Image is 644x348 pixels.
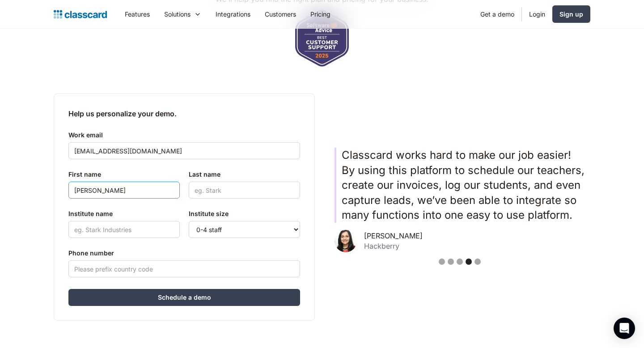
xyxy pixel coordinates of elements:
a: Customers [258,4,303,24]
div: Solutions [157,4,208,24]
div: carousel [329,142,590,272]
a: Login [522,4,552,24]
a: home [54,8,107,21]
div: 4 of 5 [335,148,585,267]
label: Institute size [189,208,300,219]
div: Sign up [559,9,583,19]
a: Sign up [552,5,590,23]
a: Integrations [208,4,258,24]
div: v 4.0.25 [25,14,44,21]
a: Pricing [303,4,338,24]
img: tab_domain_overview_orange.svg [24,52,31,59]
p: Classcard works hard to make our job easier! By using this platform to schedule our teachers, cre... [342,148,585,223]
h2: Help us personalize your demo. [68,108,300,119]
label: First name [68,169,180,180]
div: Domain: [DOMAIN_NAME] [23,23,98,30]
label: Phone number [68,248,300,259]
input: eg. Stark [189,182,300,199]
div: Show slide 3 of 5 [457,259,463,265]
img: tab_keywords_by_traffic_grey.svg [89,52,96,59]
input: Please prefix country code [68,260,300,277]
div: Show slide 2 of 5 [448,259,454,265]
div: Keywords by Traffic [99,53,151,59]
input: eg. tony@starkindustries.com [68,142,300,159]
div: Open Intercom Messenger [614,318,635,339]
label: Last name [189,169,300,180]
input: eg. Tony [68,182,180,199]
input: Schedule a demo [68,289,300,306]
div: Domain Overview [34,53,80,59]
input: eg. Stark Industries [68,221,180,238]
div: Show slide 1 of 5 [439,259,445,265]
div: Solutions [164,9,191,19]
div: Show slide 5 of 5 [475,259,481,265]
a: Get a demo [473,4,521,24]
div: Show slide 4 of 5 [466,259,472,265]
img: website_grey.svg [14,23,21,30]
img: logo_orange.svg [14,14,21,21]
a: Features [118,4,157,24]
label: Work email [68,130,300,140]
form: Contact Form [68,126,300,306]
label: Institute name [68,208,180,219]
div: Hackberry [364,242,423,250]
div: [PERSON_NAME] [364,232,423,240]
